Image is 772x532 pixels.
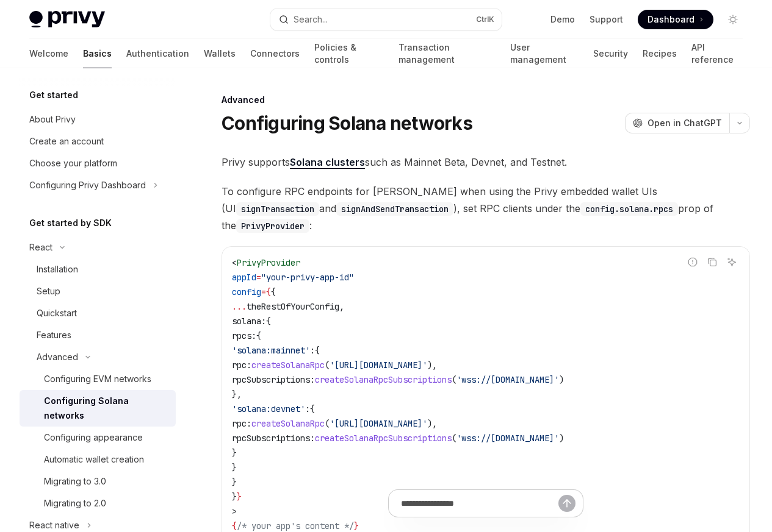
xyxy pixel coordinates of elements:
[20,258,176,280] a: Installation
[232,301,247,312] span: ...
[593,39,628,68] a: Security
[20,108,176,130] a: About Privy
[232,477,237,488] span: }
[44,394,168,423] div: Configuring Solana networks
[126,39,189,68] a: Authentication
[310,345,315,356] span: :
[232,286,261,297] span: config
[685,254,701,270] button: Report incorrect code
[44,372,151,386] div: Configuring EVM networks
[580,202,678,216] code: config.solana.rpcs
[20,236,176,258] button: Toggle React section
[256,272,261,283] span: =
[691,39,743,68] a: API reference
[236,219,309,233] code: PrivyProvider
[44,496,106,511] div: Migrating to 2.0
[232,345,310,356] span: 'solana:mainnet'
[704,254,720,270] button: Copy the contents from the code block
[256,330,261,341] span: {
[37,262,78,277] div: Installation
[29,134,104,149] div: Create an account
[232,433,315,444] span: rpcSubscriptions:
[266,316,271,327] span: {
[294,12,328,27] div: Search...
[550,13,575,26] a: Demo
[310,403,315,414] span: {
[232,374,315,385] span: rpcSubscriptions:
[222,183,750,234] span: To configure RPC endpoints for [PERSON_NAME] when using the Privy embedded wallet UIs (UI and ), ...
[270,9,502,30] button: Open search
[20,368,176,390] a: Configuring EVM networks
[325,418,330,429] span: (
[261,286,266,297] span: =
[456,374,559,385] span: 'wss://[DOMAIN_NAME]'
[83,39,112,68] a: Basics
[625,113,729,133] button: Open in ChatGPT
[232,418,251,429] span: rpc:
[237,257,300,268] span: PrivyProvider
[37,306,77,321] div: Quickstart
[315,374,452,385] span: createSolanaRpcSubscriptions
[20,280,176,302] a: Setup
[44,430,143,445] div: Configuring appearance
[251,418,325,429] span: createSolanaRpc
[232,272,256,283] span: appId
[339,301,344,312] span: ,
[20,449,176,470] a: Automatic wallet creation
[247,301,339,312] span: theRestOfYourConfig
[315,345,320,356] span: {
[204,39,236,68] a: Wallets
[401,490,558,517] input: Ask a question...
[20,324,176,346] a: Features
[456,433,559,444] span: 'wss://[DOMAIN_NAME]'
[20,492,176,514] a: Migrating to 2.0
[232,403,305,414] span: 'solana:devnet'
[29,11,105,28] img: light logo
[37,328,71,342] div: Features
[20,427,176,449] a: Configuring appearance
[452,433,456,444] span: (
[232,330,256,341] span: rpcs:
[29,88,78,102] h5: Get started
[20,346,176,368] button: Toggle Advanced section
[222,94,750,106] div: Advanced
[271,286,276,297] span: {
[29,178,146,193] div: Configuring Privy Dashboard
[44,474,106,489] div: Migrating to 3.0
[29,240,52,255] div: React
[643,39,677,68] a: Recipes
[305,403,310,414] span: :
[290,156,365,169] a: Solana clusters
[29,216,112,230] h5: Get started by SDK
[232,447,237,458] span: }
[20,302,176,324] a: Quickstart
[330,418,427,429] span: '[URL][DOMAIN_NAME]'
[44,452,144,467] div: Automatic wallet creation
[723,10,743,29] button: Toggle dark mode
[559,433,564,444] span: )
[558,495,575,512] button: Send message
[251,360,325,371] span: createSolanaRpc
[314,39,384,68] a: Policies & controls
[232,360,251,371] span: rpc:
[261,272,354,283] span: "your-privy-app-id"
[427,360,437,371] span: ),
[222,112,472,134] h1: Configuring Solana networks
[232,462,237,473] span: }
[427,418,437,429] span: ),
[20,470,176,492] a: Migrating to 3.0
[29,156,117,171] div: Choose your platform
[20,390,176,427] a: Configuring Solana networks
[37,350,78,364] div: Advanced
[330,360,427,371] span: '[URL][DOMAIN_NAME]'
[638,10,713,29] a: Dashboard
[648,117,722,129] span: Open in ChatGPT
[232,389,242,400] span: },
[452,374,456,385] span: (
[648,13,694,26] span: Dashboard
[590,13,623,26] a: Support
[37,284,60,299] div: Setup
[236,202,319,216] code: signTransaction
[266,286,271,297] span: {
[510,39,579,68] a: User management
